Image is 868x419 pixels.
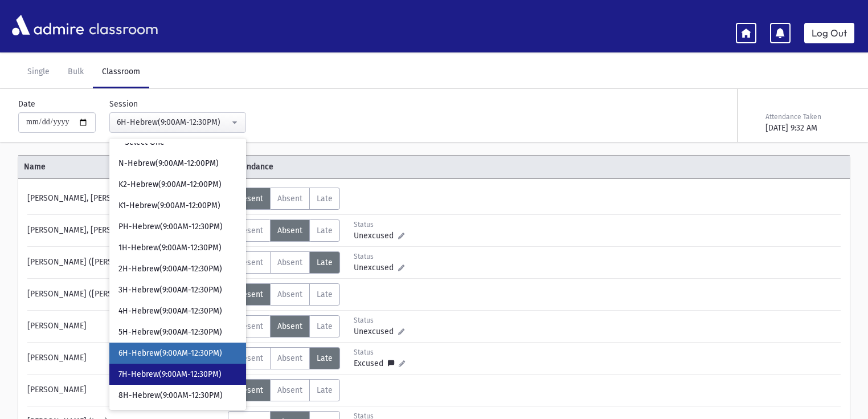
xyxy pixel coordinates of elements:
[93,56,149,88] a: Classroom
[228,283,340,306] div: AttTypes
[354,315,404,326] div: Status
[235,226,263,235] span: Present
[118,284,222,296] span: 3H-Hebrew(9:00AM-12:30PM)
[277,290,302,299] span: Absent
[317,290,333,299] span: Late
[9,12,87,38] img: AdmirePro
[354,326,398,337] span: Unexcused
[354,357,388,369] span: Excused
[317,194,333,204] span: Late
[18,56,59,88] a: Single
[18,161,226,173] span: Name
[317,385,333,395] span: Late
[354,262,398,274] span: Unexcused
[235,353,263,363] span: Present
[118,263,222,275] span: 2H-Hebrew(9:00AM-12:30PM)
[765,112,847,122] div: Attendance Taken
[22,315,228,337] div: [PERSON_NAME]
[765,122,847,134] div: [DATE] 9:32 AM
[22,251,228,274] div: [PERSON_NAME] ([PERSON_NAME])
[317,353,333,363] span: Late
[354,347,405,357] div: Status
[228,379,340,401] div: AttTypes
[277,385,302,395] span: Absent
[59,56,93,88] a: Bulk
[277,194,302,204] span: Absent
[118,200,220,211] span: K1-Hebrew(9:00AM-12:00PM)
[228,315,340,337] div: AttTypes
[22,379,228,401] div: [PERSON_NAME]
[228,251,340,274] div: AttTypes
[228,219,340,242] div: AttTypes
[228,347,340,369] div: AttTypes
[354,219,404,230] div: Status
[118,306,222,317] span: 4H-Hebrew(9:00AM-12:30PM)
[22,283,228,306] div: [PERSON_NAME] ([PERSON_NAME])
[317,322,333,331] span: Late
[226,161,434,173] span: Attendance
[277,226,302,235] span: Absent
[277,322,302,331] span: Absent
[117,116,230,128] div: 6H-Hebrew(9:00AM-12:30PM)
[804,23,854,43] a: Log Out
[354,230,398,242] span: Unexcused
[22,347,228,369] div: [PERSON_NAME]
[118,327,222,338] span: 5H-Hebrew(9:00AM-12:30PM)
[235,194,263,204] span: Present
[277,353,302,363] span: Absent
[109,112,246,133] button: 6H-Hebrew(9:00AM-12:30PM)
[118,390,223,401] span: 8H-Hebrew(9:00AM-12:30PM)
[317,258,333,267] span: Late
[22,219,228,242] div: [PERSON_NAME], [PERSON_NAME]
[118,221,223,233] span: PH-Hebrew(9:00AM-12:30PM)
[235,322,263,331] span: Present
[317,226,333,235] span: Late
[228,188,340,210] div: AttTypes
[235,258,263,267] span: Present
[22,188,228,210] div: [PERSON_NAME], [PERSON_NAME] ([PERSON_NAME])
[118,137,171,148] span: --Select One--
[235,290,263,299] span: Present
[109,98,138,110] label: Session
[235,385,263,395] span: Present
[87,10,158,40] span: classroom
[118,179,222,190] span: K2-Hebrew(9:00AM-12:00PM)
[118,348,222,359] span: 6H-Hebrew(9:00AM-12:30PM)
[18,98,35,110] label: Date
[354,251,404,262] div: Status
[118,158,219,169] span: N-Hebrew(9:00AM-12:00PM)
[118,369,222,380] span: 7H-Hebrew(9:00AM-12:30PM)
[277,258,302,267] span: Absent
[118,242,222,254] span: 1H-Hebrew(9:00AM-12:30PM)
